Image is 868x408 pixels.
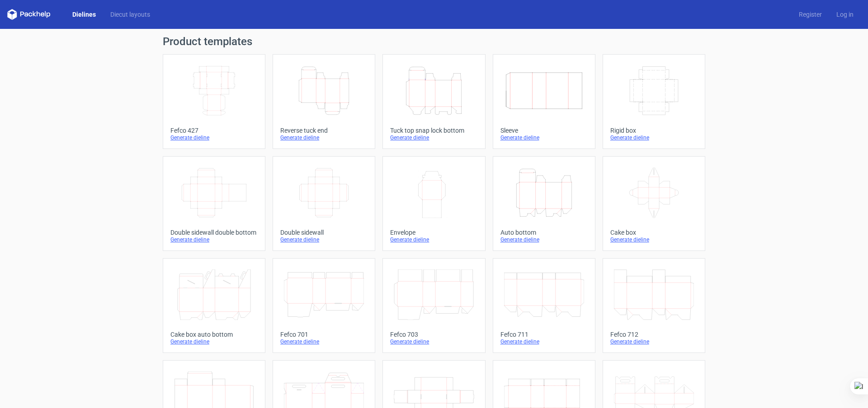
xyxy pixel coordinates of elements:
a: Rigid boxGenerate dieline [603,54,705,149]
a: Dielines [65,10,103,19]
div: Generate dieline [610,134,698,141]
a: Fefco 712Generate dieline [603,258,705,353]
div: Fefco 703 [390,331,477,338]
div: Generate dieline [280,236,368,243]
div: Fefco 711 [500,331,588,338]
div: Generate dieline [170,236,258,243]
div: Generate dieline [610,338,698,345]
div: Generate dieline [390,338,477,345]
a: Fefco 703Generate dieline [382,258,485,353]
div: Reverse tuck end [280,127,368,134]
a: Register [792,10,829,19]
a: Cake box auto bottomGenerate dieline [163,258,265,353]
div: Cake box [610,229,698,236]
a: Tuck top snap lock bottomGenerate dieline [382,54,485,149]
div: Auto bottom [500,229,588,236]
div: Fefco 712 [610,331,698,338]
a: Auto bottomGenerate dieline [493,156,595,251]
div: Envelope [390,229,477,236]
div: Double sidewall double bottom [170,229,258,236]
div: Generate dieline [390,236,477,243]
a: SleeveGenerate dieline [493,54,595,149]
a: Diecut layouts [103,10,157,19]
div: Generate dieline [170,338,258,345]
a: EnvelopeGenerate dieline [382,156,485,251]
a: Double sidewall double bottomGenerate dieline [163,156,265,251]
div: Generate dieline [170,134,258,141]
div: Generate dieline [500,134,588,141]
h1: Product templates [163,36,705,47]
div: Double sidewall [280,229,368,236]
div: Cake box auto bottom [170,331,258,338]
div: Tuck top snap lock bottom [390,127,477,134]
a: Double sidewallGenerate dieline [273,156,375,251]
div: Generate dieline [280,338,368,345]
a: Fefco 701Generate dieline [273,258,375,353]
div: Generate dieline [610,236,698,243]
a: Log in [829,10,861,19]
a: Reverse tuck endGenerate dieline [273,54,375,149]
div: Rigid box [610,127,698,134]
a: Cake boxGenerate dieline [603,156,705,251]
a: Fefco 427Generate dieline [163,54,265,149]
a: Fefco 711Generate dieline [493,258,595,353]
div: Fefco 427 [170,127,258,134]
div: Fefco 701 [280,331,368,338]
div: Sleeve [500,127,588,134]
div: Generate dieline [500,338,588,345]
div: Generate dieline [390,134,477,141]
div: Generate dieline [280,134,368,141]
div: Generate dieline [500,236,588,243]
